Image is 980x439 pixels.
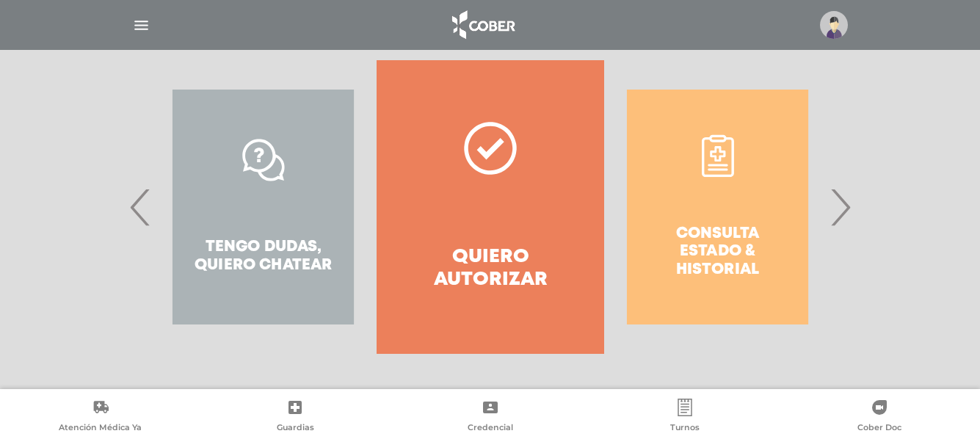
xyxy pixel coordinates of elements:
[126,167,155,247] span: Previous
[132,16,150,35] img: Cober_menu-lines-white.svg
[783,399,977,436] a: Cober Doc
[197,399,392,436] a: Guardias
[857,422,901,435] span: Cober Doc
[826,167,854,247] span: Next
[377,60,603,354] a: Quiero autorizar
[277,422,314,435] span: Guardias
[403,246,577,291] h4: Quiero autorizar
[393,399,587,436] a: Credencial
[468,422,513,435] span: Credencial
[444,7,521,43] img: logo_cober_home-white.png
[59,422,142,435] span: Atención Médica Ya
[3,399,197,436] a: Atención Médica Ya
[670,422,700,435] span: Turnos
[587,399,782,436] a: Turnos
[820,11,848,39] img: profile-placeholder.svg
